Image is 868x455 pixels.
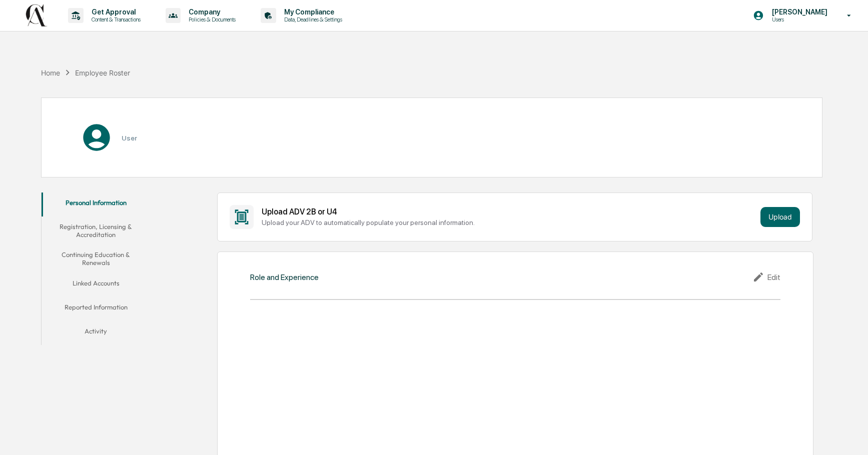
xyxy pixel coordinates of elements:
[262,218,756,226] div: Upload your ADV to automatically populate your personal information.
[42,297,151,321] button: Reported Information
[764,16,832,23] p: Users
[84,16,146,23] p: Content & Transactions
[42,321,151,345] button: Activity
[181,8,241,16] p: Company
[122,134,137,142] h3: User
[41,68,60,77] div: Home
[181,16,241,23] p: Policies & Documents
[84,8,146,16] p: Get Approval
[276,8,347,16] p: My Compliance
[764,8,832,16] p: [PERSON_NAME]
[75,68,130,77] div: Employee Roster
[42,216,151,245] button: Registration, Licensing & Accreditation
[42,192,151,216] button: Personal Information
[42,244,151,273] button: Continuing Education & Renewals
[276,16,347,23] p: Data, Deadlines & Settings
[262,207,756,216] div: Upload ADV 2B or U4
[42,192,151,345] div: secondary tabs example
[250,272,319,282] div: Role and Experience
[24,4,48,26] img: logo
[42,273,151,297] button: Linked Accounts
[760,207,800,227] button: Upload
[752,271,780,283] div: Edit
